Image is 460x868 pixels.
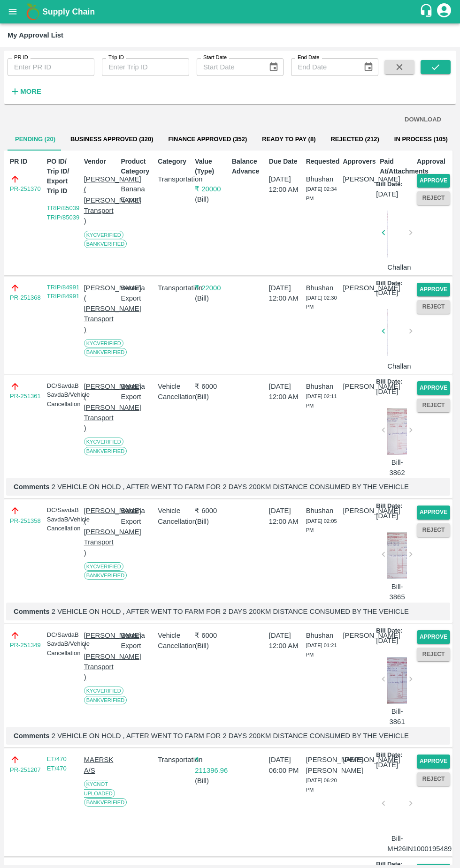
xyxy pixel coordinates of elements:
p: Value (Type) [195,157,228,176]
div: My Approval List [8,29,63,41]
p: PR ID [10,157,43,166]
p: Approvers [343,157,376,166]
a: TRIP/84991 TRIP/84991 [47,284,79,300]
button: Finance Approved (352) [161,128,254,151]
p: Banana Export [121,283,154,304]
p: Bhushan [306,283,339,293]
p: Bhushan [306,506,339,516]
span: KYC Not Uploaded [84,780,115,798]
label: Trip ID [108,54,124,61]
p: Bill Date: [376,279,402,288]
p: Bill-3865 [387,581,407,603]
button: Reject [417,300,450,314]
span: KYC Verified [84,339,123,347]
button: Reject [417,648,450,661]
p: Bill Date: [376,751,402,760]
p: [PERSON_NAME] [343,755,376,765]
p: [DATE] 12:00 AM [269,381,302,402]
b: Comments [14,732,50,740]
button: Reject [417,772,450,786]
p: [DATE] [376,760,398,770]
p: Vendor [84,157,117,166]
p: ₹ 20000 [195,184,228,194]
span: [DATE] 02:11 PM [306,393,337,408]
button: Business Approved (320) [63,128,161,151]
p: Bill Date: [376,377,402,386]
span: Bank Verified [84,240,127,248]
p: 2 VEHICLE ON HOLD , AFTER WENT TO FARM FOR 2 DAYS 200KM DISTANCE CONSUMED BY THE VEHICLE [14,482,443,492]
p: ( Bill ) [195,293,228,303]
p: ₹ 22000 [195,283,228,293]
p: [DATE] [376,386,398,397]
p: Balance Advance [232,157,265,176]
p: Bhushan [306,174,339,184]
span: [DATE] 02:05 PM [306,518,337,533]
p: 2 VEHICLE ON HOLD , AFTER WENT TO FARM FOR 2 DAYS 200KM DISTANCE CONSUMED BY THE VEHICLE [14,731,443,741]
button: Approve [417,506,450,519]
b: Comments [14,483,50,491]
p: Bill-3861 [387,706,407,727]
p: ₹ 6000 [195,506,228,516]
a: TRIP/85039 TRIP/85039 [47,204,79,221]
p: ( Bill ) [195,516,228,527]
div: account of current user [436,2,452,22]
p: [PERSON_NAME] ( [PERSON_NAME] Transport ) [84,630,117,682]
p: Banana Export [121,184,154,205]
p: [PERSON_NAME] ( [PERSON_NAME] Transport ) [84,506,117,558]
button: Reject [417,523,450,537]
p: Category [158,157,191,166]
span: KYC Verified [84,687,123,695]
p: [DATE] 12:00 AM [269,506,302,527]
p: Bhushan [306,381,339,392]
button: Approve [417,755,450,768]
strong: More [20,88,41,95]
a: PR-251361 [10,392,41,401]
p: [PERSON_NAME] ( [PERSON_NAME] Transport ) [84,381,117,433]
button: Approve [417,381,450,395]
p: [PERSON_NAME] [343,381,376,392]
span: [DATE] 02:30 PM [306,295,337,310]
div: DC/SavdaB SavdaB/Vehicle Cancellation [47,506,80,533]
a: PR-251358 [10,516,41,526]
p: [PERSON_NAME] ( [PERSON_NAME] Transport ) [84,283,117,335]
p: [PERSON_NAME] [343,283,376,293]
b: Supply Chain [42,7,95,16]
input: End Date [291,58,355,76]
button: Choose date [265,58,283,76]
p: ( Bill ) [195,641,228,651]
p: [DATE] [376,287,398,298]
span: Bank Verified [84,696,127,704]
p: ₹ 6000 [195,630,228,641]
p: Bill Date: [376,180,402,189]
p: [DATE] 12:00 AM [269,174,302,195]
span: KYC Verified [84,438,123,446]
span: [DATE] 06:20 PM [306,777,337,793]
p: [DATE] 12:00 AM [269,630,302,651]
button: Approve [417,174,450,188]
p: Paid At/Attachments [380,157,413,176]
p: Bill Date: [376,502,402,511]
button: Pending (20) [8,128,63,151]
input: Enter PR ID [8,58,94,76]
input: Enter Trip ID [102,58,189,76]
p: ( Bill ) [195,392,228,402]
p: PO ID/ Trip ID/ Export Trip ID [47,157,80,196]
span: [DATE] 02:34 PM [306,186,337,201]
p: Banana Export [121,506,154,527]
button: In Process (105) [387,128,455,151]
p: [PERSON_NAME] [PERSON_NAME] [306,755,339,776]
p: Bill Date: [376,626,402,635]
button: Rejected (212) [323,128,386,151]
button: Approve [417,630,450,644]
p: Bill-3862 [387,457,407,478]
div: DC/SavdaB SavdaB/Vehicle Cancellation [47,630,80,658]
button: Reject [417,399,450,412]
img: logo [23,2,42,21]
p: [DATE] [376,189,398,199]
p: Bhushan [306,630,339,641]
p: Product Category [121,157,154,176]
button: Choose date [360,58,377,76]
a: ET/470 ET/470 [47,755,67,772]
label: PR ID [14,54,28,61]
button: open drawer [2,1,23,23]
